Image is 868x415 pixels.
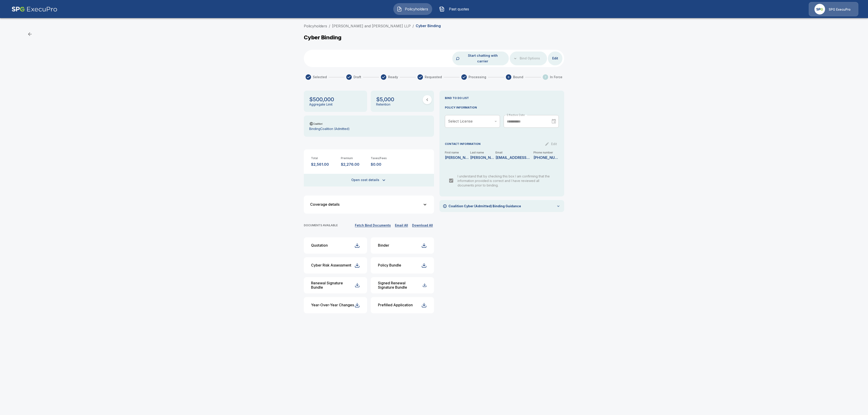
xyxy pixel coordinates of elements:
button: Coverage details [307,198,431,211]
button: Renewal Signature Bundle [304,277,367,293]
span: Requested [425,75,442,79]
button: Signed Renewal Signature Bundle [371,277,434,293]
div: Cyber Risk Assessment [311,263,351,267]
p: Retention [376,103,390,106]
button: Past quotes IconPast quotes [436,3,475,15]
button: Policy Bundle [371,257,434,274]
p: Cyber Binding [416,24,441,28]
span: Selected [313,75,327,79]
p: BIND TO DO LIST [445,96,559,100]
span: Bound [513,75,523,79]
button: Edit [548,54,562,63]
p: Last name [470,151,495,154]
p: Thomsen III [470,156,495,159]
button: Year-Over-Year Changes [304,297,367,313]
p: $5,000 [376,96,394,103]
div: Policy Bundle [378,263,401,267]
span: In Force [550,75,562,79]
p: Cyber Binding [304,34,342,41]
p: $500,000 [309,96,334,103]
img: Carrier Logo [309,121,323,126]
button: Start chatting with carrier [460,52,505,65]
p: POLICY INFORMATION [445,106,559,110]
label: Effective Date [507,113,525,117]
button: Fetch Bind Documents [354,223,392,228]
a: Agency IconSPG ExecuPro [809,2,858,16]
img: AA Logo [12,2,57,16]
p: First name [445,151,470,154]
button: Policyholders IconPolicyholders [393,3,432,15]
p: Coalition Cyber (Admitted) Binding Guidance [448,204,521,208]
span: Processing [469,75,486,79]
button: Cyber Risk Assessment [304,257,367,274]
li: / [413,23,414,29]
p: Phone number [533,151,559,154]
p: Total [311,157,337,160]
span: I understand that by checking this box I am confirming that the information provided is correct a... [458,174,550,187]
div: Signed Renewal Signature Bundle [378,281,422,290]
li: / [329,23,330,29]
p: $2,561.00 [311,162,337,167]
p: roz@t-b.com [495,156,530,159]
span: Draft [354,75,361,79]
nav: breadcrumb [304,23,441,29]
button: Open cost details [304,174,434,186]
img: Agency Icon [814,4,825,14]
button: Email All [394,223,409,228]
button: Quotation [304,237,367,254]
p: Premium [341,157,367,160]
span: Ready [388,75,398,79]
button: Prefilled Application [371,297,434,313]
div: Year-Over-Year Changes [311,303,354,307]
a: [PERSON_NAME] and [PERSON_NAME] LLP [332,24,411,28]
div: Quotation [311,243,328,248]
button: Download All [411,223,434,228]
p: Email [495,151,533,154]
div: Coverage details [310,203,422,206]
text: 6 [508,75,509,79]
img: Policyholders Icon [397,6,402,12]
div: Binder [378,243,389,248]
img: Past quotes Icon [439,6,445,12]
p: $2,276.00 [341,162,367,167]
p: Aggregate Limit [309,103,333,106]
span: Past quotes [446,6,471,12]
p: $0.00 [371,162,397,167]
span: Policyholders [404,6,429,12]
p: Binding Coalition (Admitted) [309,127,350,131]
p: 410-539-2596 [533,156,559,159]
text: 7 [545,75,546,79]
button: Binder [371,237,434,254]
p: CONTACT INFORMATION [445,142,481,146]
p: Roszel [445,156,470,159]
a: Policyholders [304,24,327,28]
div: Renewal Signature Bundle [311,281,355,290]
div: Prefilled Application [378,303,413,307]
p: SPG ExecuPro [829,7,851,12]
p: DOCUMENTS AVAILABLE [304,224,338,227]
p: Taxes/Fees [371,157,397,160]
